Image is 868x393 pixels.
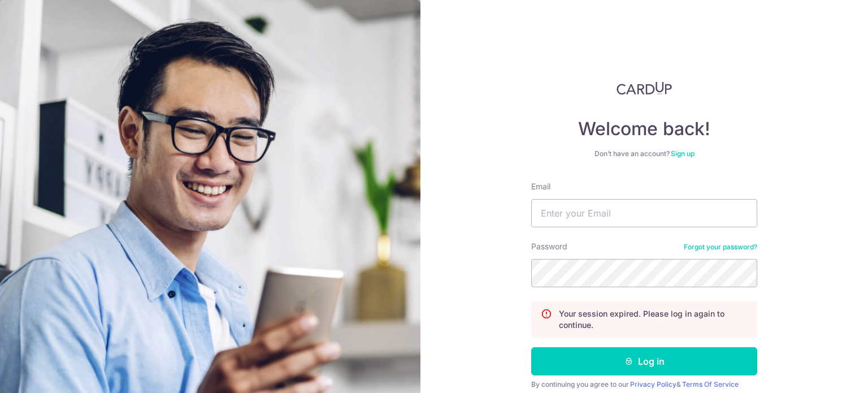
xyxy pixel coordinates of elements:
input: Enter your Email [531,199,757,227]
div: By continuing you agree to our & [531,380,757,389]
div: Don’t have an account? [531,149,757,158]
label: Password [531,241,567,252]
label: Email [531,181,550,192]
a: Forgot your password? [684,243,757,252]
a: Sign up [671,149,695,158]
img: CardUp Logo [617,81,672,95]
button: Log in [531,347,757,375]
a: Privacy Policy [630,380,676,388]
h4: Welcome back! [531,118,757,140]
a: Terms Of Service [682,380,739,388]
p: Your session expired. Please log in again to continue. [559,308,748,331]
